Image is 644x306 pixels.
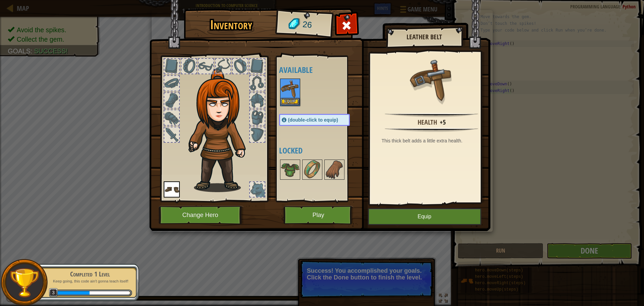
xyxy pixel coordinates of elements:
img: portrait.png [410,58,453,101]
div: Completed 1 Level [48,269,132,279]
div: This thick belt adds a little extra health. [382,137,485,144]
button: Equip [368,208,481,225]
div: Health [418,118,437,127]
button: Play [283,206,354,224]
h4: Available [279,65,363,74]
img: hr.png [385,128,478,132]
img: hr.png [385,113,478,117]
h1: Inventory [189,18,274,32]
img: trophy.png [9,267,40,298]
img: portrait.png [164,181,180,198]
button: Equip [281,98,300,105]
img: portrait.png [325,160,344,179]
img: portrait.png [281,79,300,98]
h2: Leather Belt [393,33,456,41]
span: 3 [49,288,58,297]
p: Keep going, this code ain't gonna teach itself! [48,279,132,284]
span: (double-click to equip) [288,117,338,123]
img: portrait.png [281,160,300,179]
img: hair_f2.png [185,69,258,192]
h4: Locked [279,146,363,155]
span: 26 [302,18,312,31]
button: Change Hero [159,206,244,224]
img: portrait.png [303,160,322,179]
div: +5 [440,118,446,127]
